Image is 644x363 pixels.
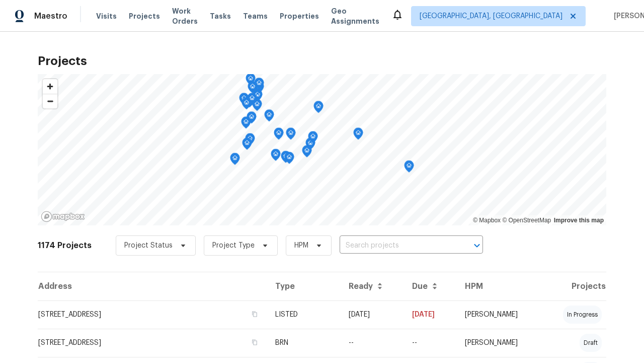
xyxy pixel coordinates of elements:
td: LISTED [267,300,341,329]
div: Map marker [302,145,312,161]
div: Map marker [247,93,257,108]
a: Mapbox homepage [41,211,85,222]
canvas: Map [38,74,606,225]
th: Type [267,272,341,300]
button: Copy Address [250,310,259,319]
div: Map marker [247,111,257,127]
span: Teams [243,11,268,21]
div: Map marker [274,128,284,143]
td: [STREET_ADDRESS] [38,329,267,357]
th: Projects [542,272,606,300]
button: Copy Address [250,338,259,347]
span: Maestro [34,11,67,21]
button: Open [470,238,484,253]
div: Map marker [313,101,324,116]
span: Properties [280,11,319,21]
td: [STREET_ADDRESS] [38,300,267,329]
td: [PERSON_NAME] [457,300,542,329]
div: Map marker [284,152,294,167]
div: Map marker [230,153,240,168]
div: Map marker [246,73,256,89]
div: Map marker [252,99,262,114]
td: -- [341,329,404,357]
div: Map marker [264,109,274,125]
span: Projects [129,11,160,21]
div: Map marker [241,116,251,132]
h2: 1174 Projects [38,240,92,251]
span: Geo Assignments [331,6,379,26]
a: Improve this map [554,217,604,224]
span: Visits [96,11,117,21]
div: draft [580,334,602,352]
td: [DATE] [404,300,457,329]
a: Mapbox [473,217,501,224]
td: [DATE] [341,300,404,329]
a: OpenStreetMap [502,217,551,224]
div: Map marker [242,138,252,153]
span: HPM [294,240,308,251]
div: Map marker [281,151,291,166]
th: Ready [341,272,404,300]
div: Map marker [254,78,264,93]
td: Resale COE 2025-09-23T00:00:00.000Z [404,329,457,357]
div: Map marker [286,128,296,143]
button: Zoom in [43,79,57,94]
div: Map marker [253,89,263,105]
span: Project Status [124,240,173,251]
div: Map marker [404,160,414,176]
h2: Projects [38,56,606,66]
div: Map marker [248,81,258,97]
span: [GEOGRAPHIC_DATA], [GEOGRAPHIC_DATA] [420,11,562,21]
div: Map marker [271,149,281,164]
div: Map marker [353,128,363,143]
td: [PERSON_NAME] [457,329,542,357]
div: Map marker [305,138,315,153]
div: Map marker [308,131,318,147]
th: Due [404,272,457,300]
th: HPM [457,272,542,300]
div: Map marker [245,95,255,111]
td: BRN [267,329,341,357]
span: Project Type [212,240,255,251]
div: Map marker [242,97,252,113]
div: Map marker [239,93,249,108]
th: Address [38,272,267,300]
div: in progress [563,306,602,324]
button: Zoom out [43,94,57,108]
span: Work Orders [172,6,198,26]
span: Tasks [210,13,231,20]
input: Search projects [340,238,455,254]
div: Map marker [245,133,255,149]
